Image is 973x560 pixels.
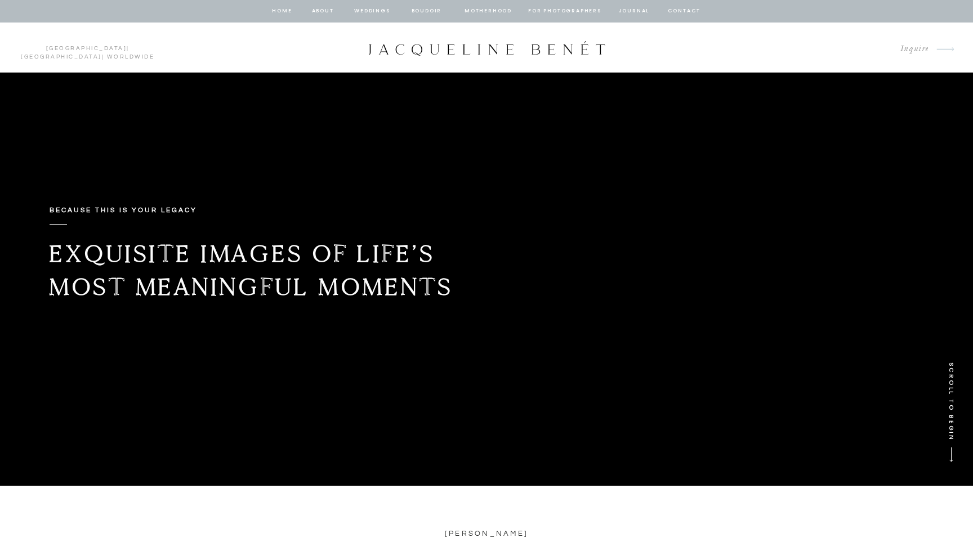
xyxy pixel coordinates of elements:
a: Motherhood [465,6,511,16]
b: Exquisite images of life’s most meaningful moments [49,239,453,302]
a: [GEOGRAPHIC_DATA] [46,46,127,51]
a: Inquire [891,42,929,57]
a: about [311,6,334,16]
a: journal [617,6,651,16]
a: BOUDOIR [410,6,443,16]
h2: [PERSON_NAME] [379,527,594,540]
p: | | Worldwide [16,44,159,51]
a: [GEOGRAPHIC_DATA] [21,54,102,60]
b: Because this is your legacy [50,207,197,214]
a: home [271,6,293,16]
a: for photographers [528,6,601,16]
a: contact [666,6,702,16]
a: Weddings [353,6,391,16]
p: SCROLL TO BEGIN [943,362,957,458]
